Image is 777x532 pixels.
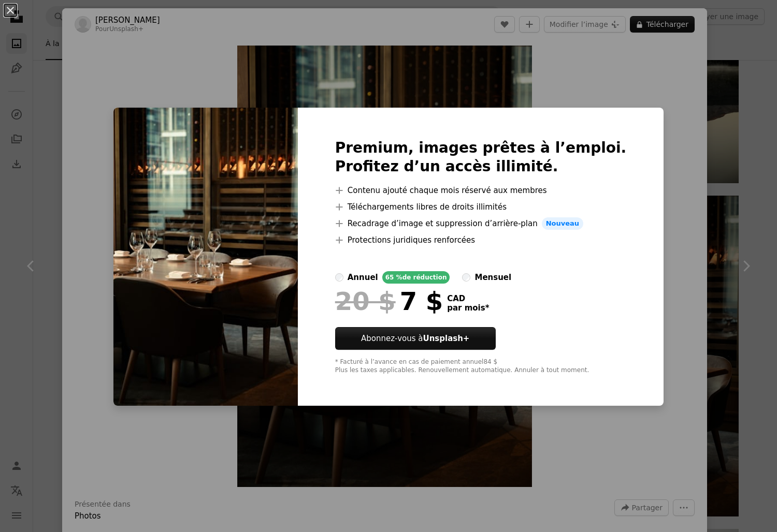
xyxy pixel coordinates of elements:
[113,108,298,406] img: premium_photo-1755706181265-c91fa00bc7ae
[348,271,378,284] div: annuel
[335,139,627,176] h2: Premium, images prêtes à l’emploi. Profitez d’un accès illimité.
[474,271,511,284] div: mensuel
[423,334,469,343] strong: Unsplash+
[335,327,496,350] button: Abonnez-vous àUnsplash+
[335,184,627,197] li: Contenu ajouté chaque mois réservé aux membres
[335,288,443,315] div: 7 $
[542,217,583,230] span: Nouveau
[335,288,396,315] span: 20 $
[382,271,450,284] div: 65 % de réduction
[462,273,470,282] input: mensuel
[335,273,343,282] input: annuel65 %de réduction
[335,217,627,230] li: Recadrage d’image et suppression d’arrière-plan
[447,294,489,303] span: CAD
[335,234,627,246] li: Protections juridiques renforcées
[335,201,627,213] li: Téléchargements libres de droits illimités
[447,303,489,313] span: par mois *
[335,358,627,375] div: * Facturé à l’avance en cas de paiement annuel 84 $ Plus les taxes applicables. Renouvellement au...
